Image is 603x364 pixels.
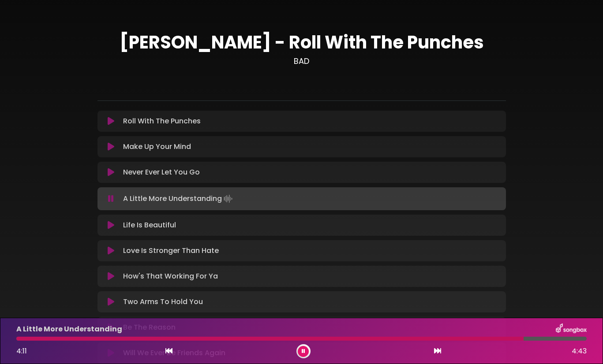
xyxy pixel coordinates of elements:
p: Make Up Your Mind [123,141,191,152]
img: waveform4.gif [222,193,234,205]
span: 4:43 [572,346,587,357]
p: Love Is Stronger Than Hate [123,245,219,256]
span: 4:11 [16,346,27,356]
p: A Little More Understanding [16,324,122,334]
h1: [PERSON_NAME] - Roll With The Punches [97,32,506,53]
p: How's That Working For Ya [123,271,218,282]
p: Two Arms To Hold You [123,297,203,307]
h3: BAD [97,56,506,66]
p: Never Ever Let You Go [123,167,200,178]
p: Life Is Beautiful [123,220,176,230]
p: A Little More Understanding [123,193,234,205]
p: Roll With The Punches [123,116,201,126]
img: songbox-logo-white.png [556,323,587,335]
